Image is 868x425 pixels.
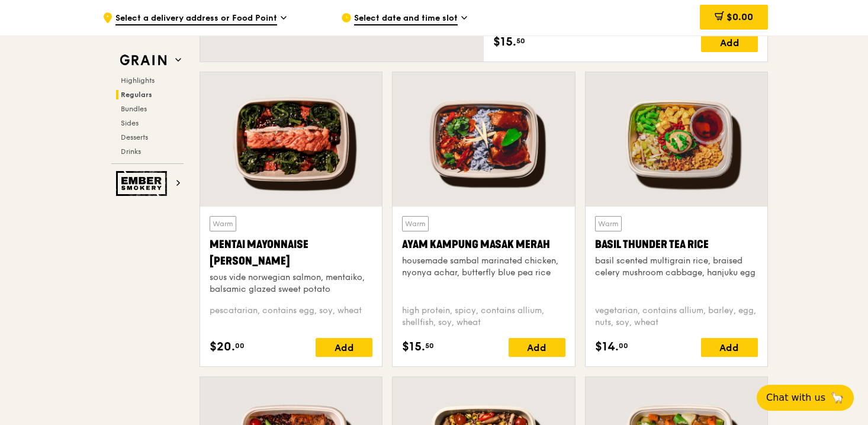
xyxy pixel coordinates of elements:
div: Ayam Kampung Masak Merah [402,236,565,253]
div: pescatarian, contains egg, soy, wheat [210,305,372,329]
div: Add [701,338,758,357]
span: Select date and time slot [354,12,458,25]
div: Warm [210,216,236,231]
span: Highlights [121,76,155,85]
div: Basil Thunder Tea Rice [595,236,758,253]
div: vegetarian, contains allium, barley, egg, nuts, soy, wheat [595,305,758,329]
span: Regulars [121,91,152,99]
span: Chat with us [766,391,825,405]
div: Warm [595,216,622,231]
span: 00 [235,341,245,350]
span: 🦙 [830,391,844,405]
div: Add [509,338,565,357]
img: Ember Smokery web logo [116,171,171,196]
span: 50 [425,341,434,350]
div: housemade sambal marinated chicken, nyonya achar, butterfly blue pea rice [402,255,565,279]
span: 00 [619,341,628,350]
span: $15. [402,338,425,356]
span: Bundles [121,105,147,113]
span: $15. [493,33,516,51]
span: $0.00 [726,11,753,22]
div: Warm [402,216,429,231]
div: basil scented multigrain rice, braised celery mushroom cabbage, hanjuku egg [595,255,758,279]
span: $20. [210,338,235,356]
span: 50 [516,36,525,46]
div: Add [316,338,372,357]
span: Sides [121,119,139,127]
div: sous vide norwegian salmon, mentaiko, balsamic glazed sweet potato [210,272,372,295]
span: Select a delivery address or Food Point [115,12,277,25]
div: Mentai Mayonnaise [PERSON_NAME] [210,236,372,269]
button: Chat with us🦙 [757,385,854,411]
div: Add [701,33,758,52]
img: Grain web logo [116,50,171,71]
span: Drinks [121,147,141,156]
div: high protein, spicy, contains allium, shellfish, soy, wheat [402,305,565,329]
span: $14. [595,338,619,356]
span: Desserts [121,133,148,141]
